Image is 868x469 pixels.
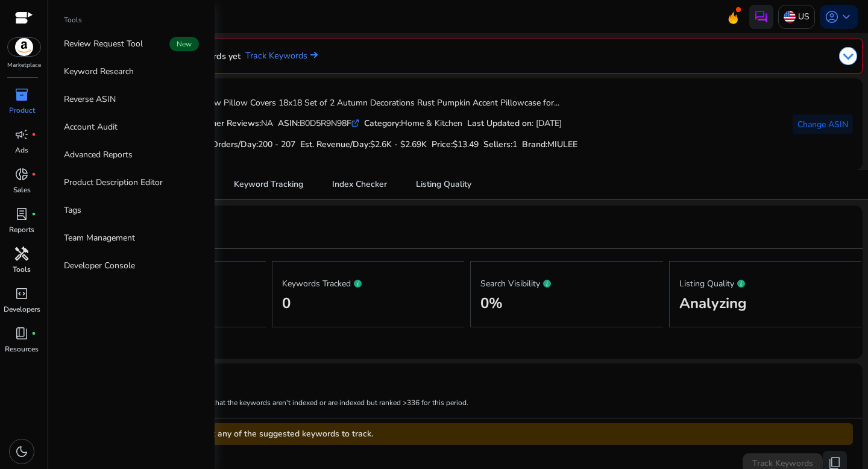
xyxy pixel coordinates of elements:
mat-card-subtitle: If you don't see any data or graph, it means that the keywords aren't indexed or are indexed but ... [73,397,468,409]
span: handyman [14,247,29,261]
p: Product Description Editor [64,176,163,189]
img: amazon.svg [8,38,40,56]
p: Review Request Tool [64,37,143,50]
h5: Price: [432,140,479,150]
h5: Sellers: [483,140,517,150]
p: US [798,6,810,27]
span: Listing Quality [416,180,471,189]
img: us.svg [784,11,796,23]
p: Team Management [64,231,135,244]
button: Change ASIN [793,115,853,134]
span: inventory_2 [14,87,29,102]
b: ASIN: [278,118,300,129]
p: Reverse ASIN [64,93,116,105]
span: 1 [512,139,517,150]
p: Reports [9,224,34,235]
span: Change ASIN [797,118,848,131]
p: Product [9,105,35,116]
img: arrow-right.svg [307,51,318,58]
span: Keyword Tracking [234,180,303,189]
p: Search Visibility [480,275,653,290]
b: Category: [364,118,401,129]
span: book_4 [14,326,29,341]
img: dropdown-arrow.svg [839,47,857,65]
span: donut_small [14,167,29,181]
span: dark_mode [14,444,29,459]
span: fiber_manual_record [31,331,36,336]
h5: Est. Orders/Day: [195,140,295,150]
p: Developers [4,304,40,315]
span: No keywords tracked yet. Select any of the suggested keywords to track. [90,428,373,440]
span: New [169,37,199,51]
p: Keywords Tracked [282,275,455,290]
p: Tools [13,264,31,275]
p: Ads [15,145,28,156]
span: keyboard_arrow_down [839,10,854,24]
h5: : [522,140,577,150]
div: : [DATE] [467,117,562,130]
span: Brand [522,139,546,150]
p: Marketplace [7,61,41,70]
div: Home & Kitchen [364,117,462,130]
b: Last Updated on [467,118,532,129]
span: fiber_manual_record [31,172,36,177]
h2: Analyzing [679,295,852,312]
span: lab_profile [14,207,29,221]
p: Listing Quality [679,275,852,290]
span: fiber_manual_record [31,132,36,137]
p: Tools [64,14,82,25]
span: fiber_manual_record [31,212,36,216]
h4: MIULEE Fall Throw Pillow Covers 18x18 Set of 2 Autumn Decorations Rust Pumpkin Accent Pillowcase ... [148,98,577,109]
div: B0D5R9N98F [278,117,359,130]
span: campaign [14,127,29,142]
h2: 0% [480,295,653,312]
p: Tags [64,204,81,216]
p: Sales [13,184,31,195]
span: account_circle [825,10,839,24]
span: $13.49 [453,139,479,150]
p: Developer Console [64,259,135,272]
b: Customer Reviews: [187,118,261,129]
span: Index Checker [332,180,387,189]
span: code_blocks [14,286,29,301]
p: Account Audit [64,121,118,133]
span: $2.6K - $2.69K [370,139,427,150]
span: 200 - 207 [258,139,295,150]
span: MIULEE [547,139,577,150]
h2: 0 [282,295,455,312]
div: NA [187,117,273,130]
p: Advanced Reports [64,148,133,161]
p: Resources [5,344,39,354]
a: Track Keywords [245,49,318,63]
h5: Est. Revenue/Day: [300,140,427,150]
p: Keyword Research [64,65,134,78]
